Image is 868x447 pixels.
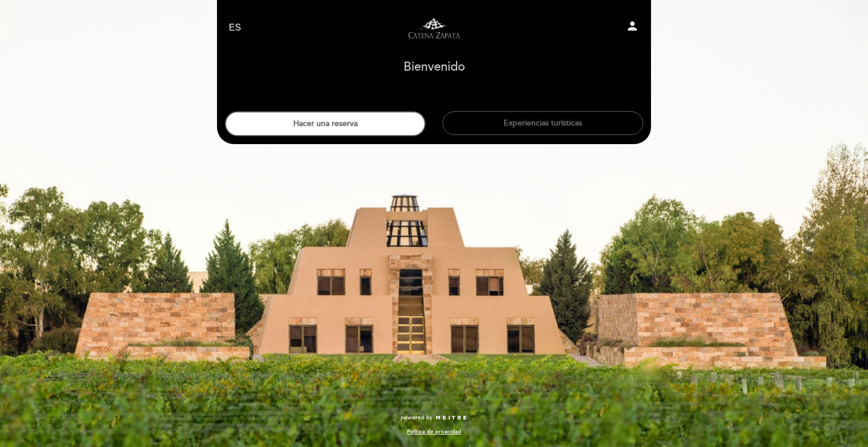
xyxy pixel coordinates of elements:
span: powered by [401,414,432,422]
img: MEITRE [435,415,467,421]
a: powered by [401,414,467,422]
button: Experiencias turísticas [442,111,643,135]
h1: Bienvenido [403,60,465,74]
a: Política de privacidad [407,428,461,436]
button: Hacer una reserva [225,111,426,136]
button: person [626,19,639,37]
i: person [626,19,639,33]
a: Visitas y degustaciones en La Pirámide [363,12,505,44]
